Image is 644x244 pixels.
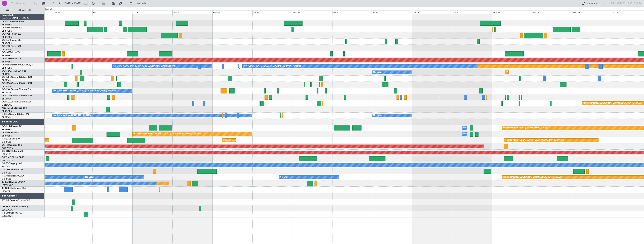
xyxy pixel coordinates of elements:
[2,141,12,143] a: LFPB/LBG
[2,70,26,72] a: OO-JIDCessna CJ1 525
[2,171,12,174] a: LFPB/LBG
[2,42,12,45] a: EBBR/BRU
[2,132,10,134] span: OO-FAE
[2,88,31,91] a: OO-LXACessna Citation CJ4
[2,181,25,183] a: T7-EMIHawker 900XP
[212,10,252,14] div: Mon 20
[2,113,9,115] span: D-IBLU
[505,137,564,143] div: Planned Maint [GEOGRAPHIC_DATA] ([GEOGRAPHIC_DATA])
[2,116,11,119] a: EBKT/KJK
[2,206,28,208] a: OE-FFBCitation Mustang
[2,64,11,66] span: OO-GPE
[2,113,29,115] a: D-IBLUCessna Citation M2
[2,156,24,159] a: G-FOMOGlobal 6000
[2,33,21,35] a: OO-VSFFalcon 8X
[2,51,10,54] span: OO-AIE
[2,125,22,128] a: OO-LUMFalcon 7X
[2,200,30,202] a: SX-RJBCessna Citation XLS
[2,70,10,72] span: OO-JID
[2,39,21,41] a: OO-ELKFalcon 8X
[503,125,547,131] div: Planned Maint Kortrijk-[GEOGRAPHIC_DATA]
[292,10,332,14] div: Wed 22
[503,174,562,180] div: Planned Maint [GEOGRAPHIC_DATA] ([GEOGRAPHIC_DATA])
[54,88,116,94] div: No Crew [GEOGRAPHIC_DATA] ([GEOGRAPHIC_DATA] National)
[2,91,11,94] a: EBKT/KJK
[2,79,11,82] a: EBKT/KJK
[463,125,489,131] div: Owner Melsbroek Air Base
[2,39,10,41] span: OO-ELK
[2,95,32,97] a: OO-ZUNCessna Citation CJ4
[64,2,81,5] span: [DATE] - [DATE]
[2,107,11,109] span: N604GF
[2,200,10,202] span: SX-RJB
[2,21,11,23] span: OO-WLP
[332,10,372,14] div: Thu 23
[2,27,22,29] a: OO-HHOFalcon 8X
[2,51,20,54] a: OO-AIEFalcon 7X
[372,10,412,14] div: Fri 24
[2,125,11,128] span: OO-LUM
[2,165,13,168] a: EGGW/LTN
[2,88,11,91] span: OO-LXA
[2,144,10,146] span: LX-TRO
[2,76,11,78] span: OO-NSG
[2,153,12,156] a: LFPB/LBG
[2,175,10,177] span: F-GPNJ
[45,7,52,11] div: [DATE]
[412,10,452,14] div: Sat 25
[2,132,21,134] a: OO-FAEFalcon 7X
[172,10,212,14] div: Sun 19
[11,1,33,6] input: Trip Number
[2,21,24,23] a: OO-WLPGlobal 5500
[133,10,172,14] div: Sat 18
[2,128,12,131] a: EBBR/BRU
[85,174,94,180] div: No Crew
[2,36,12,39] a: EBBR/BRU
[463,131,489,137] div: Owner Melsbroek Air Base
[587,2,600,6] div: Quick Links
[223,137,282,143] div: Planned Maint [GEOGRAPHIC_DATA] ([GEOGRAPHIC_DATA])
[2,73,11,76] a: EBKT/KJK
[2,169,10,171] span: CS-JHH
[2,212,22,214] a: HB-VPIPhenom 300
[280,174,288,180] div: No Crew
[2,138,10,140] span: F-HECD
[2,30,12,32] a: EBBR/BRU
[2,101,11,103] span: OO-LUX
[2,147,13,150] a: EGGW/LTN
[2,110,12,113] a: EBBR/BRU
[2,54,12,57] a: EBBR/BRU
[572,10,612,14] div: Wed 29
[2,215,13,217] a: LSGG/GVA
[4,7,41,13] button: All Aircraft
[2,178,12,180] a: LFPB/LBG
[2,208,13,211] a: LSGG/GVA
[2,144,22,146] a: LX-TROLegacy 650
[373,70,382,75] div: No Crew
[492,10,532,14] div: Mon 27
[2,58,21,60] a: OO-LAHFalcon 7X
[2,175,24,177] a: F-GPNJFalcon 900EX
[2,23,12,26] a: EBBR/BRU
[133,2,149,5] span: Refresh
[2,169,23,171] a: CS-JHHGlobal 6000
[2,184,13,187] a: LFMN/NCE
[10,9,40,12] span: All Aircraft
[2,101,31,103] a: OO-LUXCessna Citation CJ4
[2,58,11,60] span: OO-LAH
[2,134,12,137] a: EBBR/BRU
[2,60,12,63] a: EBBR/BRU
[2,159,13,162] a: EGGW/LTN
[2,67,12,69] a: EBBR/BRU
[239,63,301,69] div: No Crew [GEOGRAPHIC_DATA] ([GEOGRAPHIC_DATA] National)
[2,212,9,214] span: HB-VPI
[506,70,550,75] div: Planned Maint Kortrijk-[GEOGRAPHIC_DATA]
[2,190,10,193] a: LTBA/ISL
[2,150,11,152] span: CS-DOU
[133,131,201,137] div: Planned Maint [GEOGRAPHIC_DATA] ([GEOGRAPHIC_DATA] National)
[252,10,292,14] div: Tue 21
[2,95,11,97] span: OO-ZUN
[2,82,32,85] a: OO-ROKCessna Citation CJ4
[452,10,492,14] div: Sun 26
[583,100,642,106] div: Planned Maint [GEOGRAPHIC_DATA] ([GEOGRAPHIC_DATA])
